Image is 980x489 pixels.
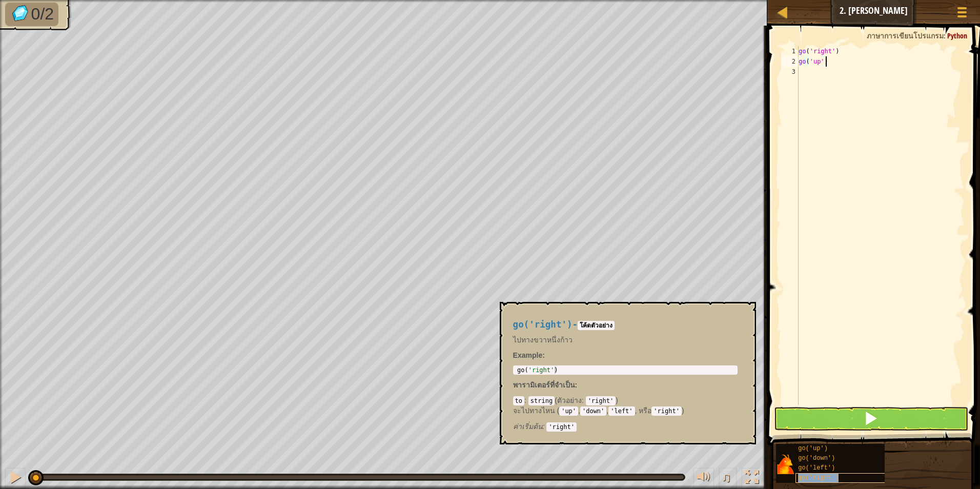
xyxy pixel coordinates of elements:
span: go('right') [513,319,573,330]
code: 'left' [608,406,635,416]
span: go('up') [798,445,828,452]
code: 'down' [580,406,606,416]
img: portrait.png [776,455,795,474]
span: go('left') [798,464,835,472]
button: สลับเป็นเต็มจอ [742,468,762,489]
span: : [575,381,578,389]
div: 1 [782,46,799,56]
div: 2 [782,56,799,67]
code: string [528,396,555,405]
span: ภาษาการเขียนโปรแกรม [867,31,944,40]
code: to [513,396,524,405]
span: : [543,422,547,431]
span: Python [947,31,967,40]
li: เก็บอัญมณี [5,3,58,26]
span: ค่าเริ่มต้น [513,422,543,431]
span: พารามิเตอร์ที่จำเป็น [513,381,575,389]
p: ไปทางขวาหนึ่งก้าว [513,335,738,345]
h4: - [513,320,738,330]
button: กด Shift+Enter: เรียกใช้โค้ดปัจจุบัน [774,407,969,431]
span: Example [513,351,543,359]
button: ♫ [719,468,737,489]
span: ตัวอย่าง [557,396,582,404]
code: 'right' [546,422,577,432]
span: ♫ [721,470,731,485]
span: go('down') [798,455,835,462]
code: 'right' [586,396,616,405]
span: go('right') [798,474,839,481]
code: โค้ดตัวอย่าง [578,321,615,330]
span: : [524,396,528,404]
span: : [582,396,586,404]
span: : [944,31,947,40]
button: ปรับระดับเสียง [693,468,714,489]
div: 3 [782,67,799,77]
button: Ctrl + P: Pause [5,468,26,489]
span: 0/2 [31,5,54,23]
strong: : [513,351,545,359]
button: แสดงเมนูเกมส์ [949,2,975,26]
code: 'up' [559,406,578,416]
p: จะไปทางไหน ( , , , หรือ ) [513,405,738,416]
div: ( ) [513,395,738,431]
code: 'right' [651,406,682,416]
